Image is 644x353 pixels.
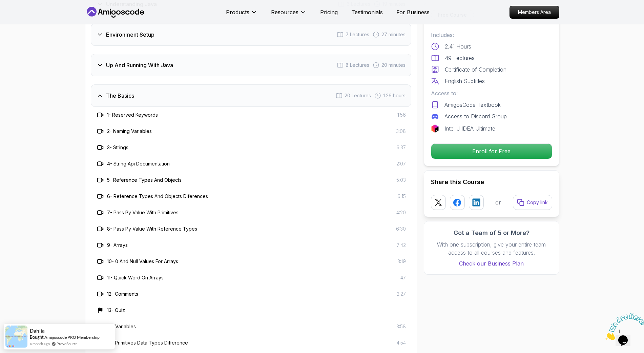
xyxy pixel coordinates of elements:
[431,240,552,257] p: With one subscription, give your entire team access to all courses and features.
[107,177,182,183] h3: 5 - Reference Types And Objects
[107,291,138,297] h3: 12 - Comments
[431,228,552,238] h3: Got a Team of 5 or More?
[107,242,128,249] h3: 9 - Arrays
[445,42,471,51] p: 2.41 Hours
[271,8,298,16] p: Resources
[30,334,44,340] span: Bought
[397,242,406,249] span: 7:42
[398,274,406,281] span: 1:47
[106,61,173,69] h3: Up And Running With Java
[444,101,501,109] p: AmigosCode Textbook
[396,209,406,216] span: 4:20
[445,77,485,85] p: English Subtitles
[57,341,78,347] a: ProveSource
[397,112,406,118] span: 1:56
[495,198,501,207] p: or
[107,144,128,151] h3: 3 - Strings
[3,3,5,8] span: 1
[346,62,369,68] span: 8 Lectures
[107,339,188,346] h3: 15 - Primitives Data Types Difference
[44,335,100,340] a: Amigoscode PRO Membership
[445,54,475,62] p: 49 Lectures
[107,209,179,216] h3: 7 - Pass Py Value With Primitives
[107,128,152,135] h3: 2 - Naming Variables
[397,258,406,265] span: 3:19
[381,62,406,68] span: 20 minutes
[320,8,338,16] a: Pricing
[444,124,495,133] p: IntelliJ IDEA Ultimate
[444,112,507,120] p: Access to Discord Group
[271,8,307,22] button: Resources
[431,31,552,39] p: Includes:
[107,323,136,330] h3: 14 - Variables
[106,92,134,100] h3: The Basics
[106,31,154,39] h3: Environment Setup
[396,128,406,135] span: 3:08
[431,259,552,268] a: Check our Business Plan
[396,225,406,232] span: 6:30
[345,92,371,99] span: 20 Lectures
[396,323,406,330] span: 3:58
[5,326,27,348] img: provesource social proof notification image
[510,6,559,19] a: Members Area
[107,225,197,232] h3: 8 - Pass Py Value With Reference Types
[107,160,170,167] h3: 4 - String Api Documentation
[30,341,50,347] span: a month ago
[3,3,45,30] img: Chat attention grabber
[91,84,411,107] button: The Basics20 Lectures 1.26 hours
[396,144,406,151] span: 6:37
[510,6,559,18] p: Members Area
[107,307,125,314] h3: 13 - Quiz
[397,291,406,297] span: 2:27
[107,258,178,265] h3: 10 - 0 And Null Values For Arrays
[91,23,411,46] button: Environment Setup7 Lectures 27 minutes
[513,195,552,210] button: Copy link
[397,339,406,346] span: 4:54
[107,193,208,200] h3: 6 - Reference Types And Objects Diferences
[107,274,164,281] h3: 11 - Quick Word On Arrays
[351,8,383,16] a: Testimonials
[431,177,552,187] h2: Share this Course
[396,160,406,167] span: 2:07
[396,177,406,183] span: 5:03
[397,193,406,200] span: 6:15
[226,8,249,16] p: Products
[431,89,552,97] p: Access to:
[346,31,369,38] span: 7 Lectures
[527,199,548,206] p: Copy link
[226,8,257,22] button: Products
[445,65,506,74] p: Certificate of Completion
[431,144,552,159] p: Enroll for Free
[396,8,430,16] a: For Business
[431,143,552,159] button: Enroll for Free
[381,31,406,38] span: 27 minutes
[107,112,158,118] h3: 1 - Reserved Keywords
[383,92,406,99] span: 1.26 hours
[602,311,644,343] iframe: chat widget
[30,328,45,334] span: Dahlia
[431,124,439,133] img: jetbrains logo
[91,54,411,76] button: Up And Running With Java8 Lectures 20 minutes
